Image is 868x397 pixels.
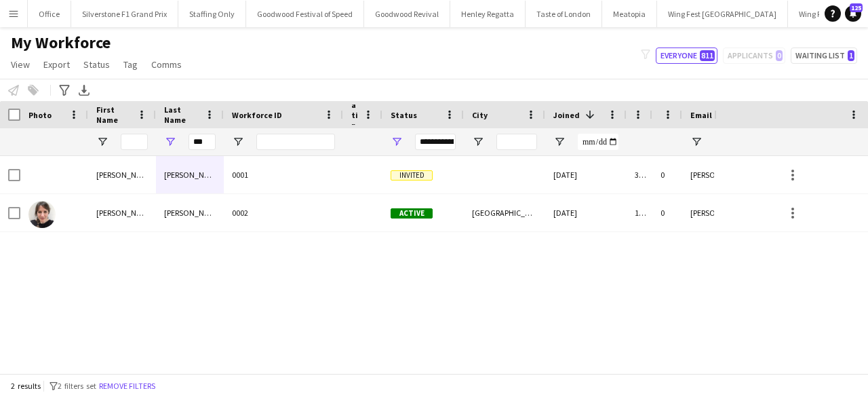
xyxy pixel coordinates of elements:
[472,136,484,148] button: Open Filter Menu
[178,1,246,27] button: Staffing Only
[256,134,335,150] input: Workforce ID Filter Input
[351,90,358,140] span: Rating
[526,1,602,27] button: Taste of London
[391,170,433,181] span: Invited
[657,1,788,27] button: Wing Fest [GEOGRAPHIC_DATA]
[164,136,176,148] button: Open Filter Menu
[450,1,526,27] button: Henley Regatta
[123,58,138,71] span: Tag
[83,58,110,71] span: Status
[96,379,158,394] button: Remove filters
[246,1,364,27] button: Goodwood Festival of Speed
[78,56,115,73] a: Status
[156,156,224,193] div: [PERSON_NAME]
[58,381,96,391] span: 2 filters set
[28,1,71,27] button: Office
[700,50,715,61] span: 811
[391,136,403,148] button: Open Filter Menu
[146,56,187,73] a: Comms
[121,134,148,150] input: First Name Filter Input
[553,110,580,120] span: Joined
[791,48,857,64] button: Waiting list1
[848,50,854,61] span: 1
[464,194,545,231] div: [GEOGRAPHIC_DATA]
[602,1,657,27] button: Meatopia
[391,208,433,219] span: Active
[224,156,343,193] div: 0001
[164,105,199,125] span: Last Name
[682,194,835,231] div: [PERSON_NAME][EMAIL_ADDRESS][DOMAIN_NAME]
[151,58,182,71] span: Comms
[5,56,35,73] a: View
[656,48,717,64] button: Everyone811
[28,110,52,120] span: Photo
[496,134,537,150] input: City Filter Input
[118,56,143,73] a: Tag
[545,194,627,231] div: [DATE]
[88,156,156,193] div: [PERSON_NAME]
[232,110,282,120] span: Workforce ID
[652,194,682,231] div: 0
[652,156,682,193] div: 0
[189,134,216,150] input: Last Name Filter Input
[578,134,618,150] input: Joined Filter Input
[627,194,652,231] div: 154 days
[232,136,244,148] button: Open Filter Menu
[845,5,861,22] a: 125
[690,136,703,148] button: Open Filter Menu
[472,110,488,120] span: City
[56,82,73,98] app-action-btn: Advanced filters
[850,3,863,12] span: 125
[224,194,343,231] div: 0002
[156,194,224,231] div: [PERSON_NAME]
[96,105,132,125] span: First Name
[88,194,156,231] div: [PERSON_NAME]
[682,156,835,193] div: [PERSON_NAME][EMAIL_ADDRESS][PERSON_NAME][DOMAIN_NAME]
[627,156,652,193] div: 366 days
[364,1,450,27] button: Goodwood Revival
[11,33,111,53] span: My Workforce
[43,58,70,71] span: Export
[76,82,92,98] app-action-btn: Export XLSX
[545,156,627,193] div: [DATE]
[11,58,30,71] span: View
[391,110,417,120] span: Status
[553,136,566,148] button: Open Filter Menu
[96,136,108,148] button: Open Filter Menu
[690,110,712,120] span: Email
[38,56,75,73] a: Export
[28,201,56,228] img: Lisa Hundt Baxter
[71,1,178,27] button: Silverstone F1 Grand Prix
